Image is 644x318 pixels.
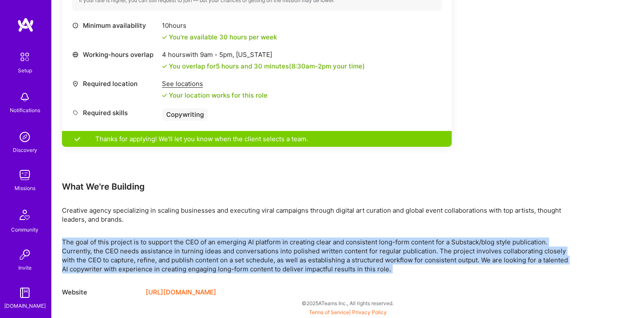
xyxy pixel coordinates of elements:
div: See locations [162,79,268,88]
div: Your location works for this role [162,91,268,100]
i: icon Check [162,64,167,69]
div: 4 hours with [US_STATE] [162,50,365,59]
i: icon Tag [72,110,79,116]
div: Creative agency specializing in scaling businesses and executing viral campaigns through digital ... [62,206,575,224]
div: Required skills [72,108,158,117]
a: Terms of Service [309,309,349,315]
span: | [309,309,387,315]
span: 9am - 5pm , [198,51,236,59]
div: Invite [18,263,32,272]
div: You're available 30 hours per week [162,33,277,42]
div: Working-hours overlap [72,50,158,59]
span: 8:30am - 2pm [291,62,331,70]
div: Required location [72,79,158,88]
a: Privacy Policy [352,309,387,315]
div: 10 hours [162,21,277,30]
img: logo [17,17,34,33]
img: bell [16,89,33,106]
i: icon Check [162,93,167,98]
div: You overlap for 5 hours and 30 minutes ( your time) [169,62,365,71]
div: Copywriting [162,108,208,121]
div: Minimum availability [72,21,158,30]
div: Setup [18,66,32,75]
i: icon Check [162,35,167,40]
img: Community [15,205,35,225]
div: Missions [15,184,35,193]
img: setup [16,48,34,66]
div: What We're Building [62,181,575,192]
div: Community [11,225,38,234]
div: Website [62,287,139,297]
img: Invite [16,246,33,263]
div: [DOMAIN_NAME] [4,301,46,310]
img: teamwork [16,166,33,184]
i: icon Location [72,80,79,87]
div: Thanks for applying! We'll let you know when the client selects a team. [62,131,452,147]
img: discovery [16,128,33,146]
div: Discovery [13,146,37,155]
div: Notifications [10,106,40,115]
div: The goal of this project is to support the CEO of an emerging AI platform in creating clear and c... [62,238,575,273]
i: icon World [72,51,79,58]
img: guide book [16,284,33,301]
a: [URL][DOMAIN_NAME] [146,287,216,297]
i: icon Clock [72,22,79,29]
div: © 2025 ATeams Inc., All rights reserved. [51,292,644,314]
